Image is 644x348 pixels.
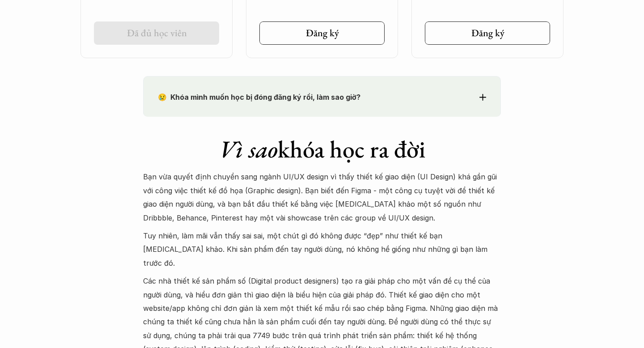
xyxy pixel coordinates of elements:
[425,21,550,45] a: Đăng ký
[306,27,339,39] h5: Đăng ký
[127,27,187,39] h5: Đã đủ học viên
[143,135,501,164] h1: khóa học ra đời
[219,133,278,165] em: Vì sao
[143,229,501,270] p: Tuy nhiên, làm mãi vẫn thấy sai sai, một chút gì đó không được “đẹp” như thiết kế bạn [MEDICAL_DA...
[471,27,504,39] h5: Đăng ký
[143,170,501,225] p: Bạn vừa quyết định chuyển sang ngành UI/UX design vì thấy thiết kế giao diện (UI Design) khá gần ...
[158,93,360,102] strong: 😢 Khóa mình muốn học bị đóng đăng ký rồi, làm sao giờ?
[259,21,385,45] a: Đăng ký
